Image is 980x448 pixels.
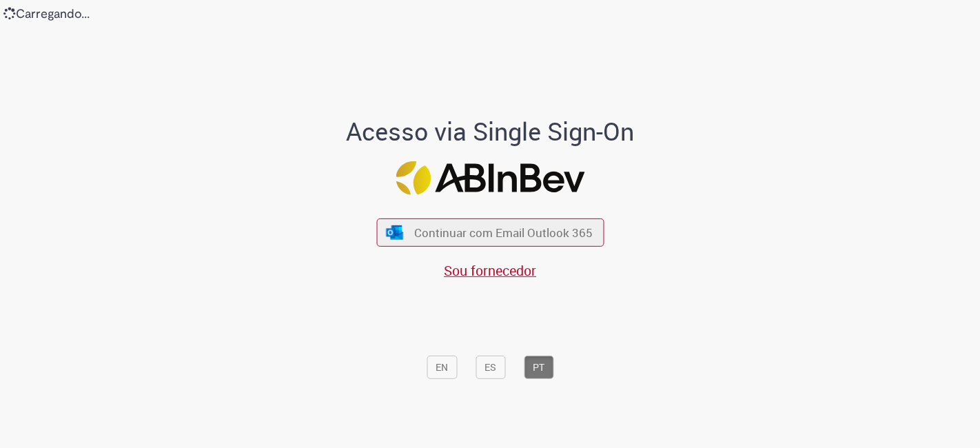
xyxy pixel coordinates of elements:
[414,225,593,241] span: Continuar com Email Outlook 365
[385,225,405,240] img: ícone Azure/Microsoft 360
[524,356,553,379] button: PT
[476,356,505,379] button: ES
[444,261,536,280] a: Sou fornecedor
[427,356,457,379] button: EN
[299,117,682,145] h1: Acesso via Single Sign-On
[376,218,604,247] button: ícone Azure/Microsoft 360 Continuar com Email Outlook 365
[396,161,584,195] img: Logo ABInBev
